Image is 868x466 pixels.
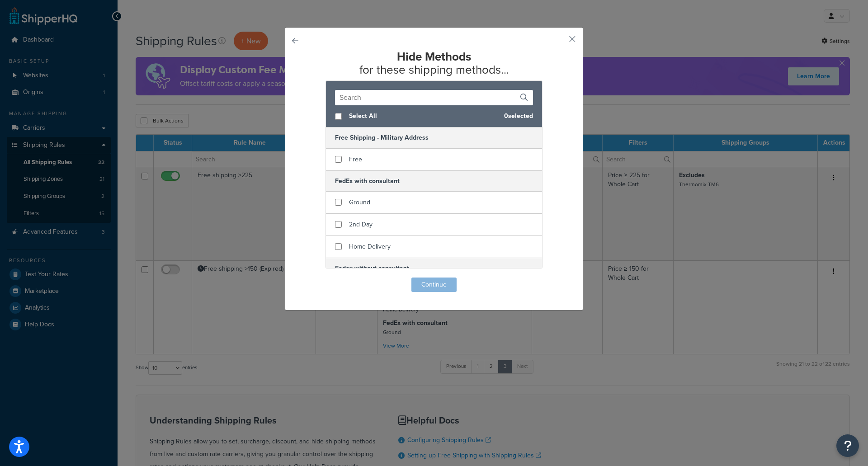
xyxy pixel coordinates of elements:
strong: Hide Methods [397,48,471,65]
span: Free [349,155,362,164]
h5: Fedex without consultant [326,258,542,279]
div: 0 selected [326,105,542,127]
span: Home Delivery [349,242,391,251]
span: 2nd Day [349,220,373,229]
h5: FedEx with consultant [326,170,542,192]
input: Search [335,90,533,105]
h2: for these shipping methods... [308,50,560,76]
h5: Free Shipping - Military Address [326,127,542,148]
span: Select All [349,110,497,122]
span: Ground [349,198,370,207]
button: Open Resource Center [836,434,859,457]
